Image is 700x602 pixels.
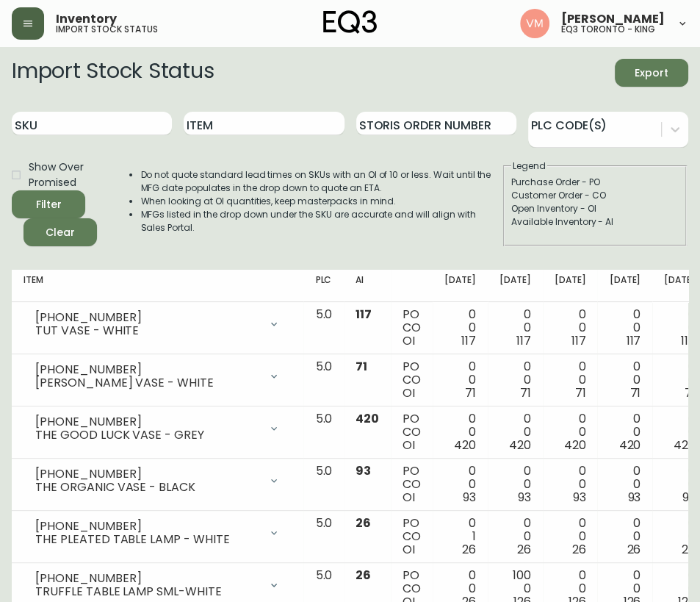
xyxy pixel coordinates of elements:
[24,360,292,393] div: [PHONE_NUMBER][PERSON_NAME] VASE - WHITE
[461,332,476,349] span: 117
[499,360,531,400] div: 0 0
[516,332,531,349] span: 117
[674,437,696,454] span: 420
[597,270,652,302] th: [DATE]
[403,465,421,504] div: PO CO
[499,412,531,452] div: 0 0
[356,358,367,375] span: 71
[511,202,679,215] div: Open Inventory - OI
[444,360,476,400] div: 0 0
[356,462,371,479] span: 93
[609,360,641,400] div: 0 0
[303,354,344,406] td: 5.0
[664,412,696,452] div: 0 0
[24,308,292,340] div: [PHONE_NUMBER]TUT VASE - WHITE
[56,25,158,34] h5: import stock status
[12,190,85,218] button: Filter
[24,569,292,601] div: [PHONE_NUMBER]TRUFFLE TABLE LAMP SML-WHITE
[444,412,476,452] div: 0 0
[444,308,476,348] div: 0 0
[543,270,598,302] th: [DATE]
[56,13,117,25] span: Inventory
[35,585,259,598] div: TRUFFLE TABLE LAMP SML-WHITE
[681,332,696,349] span: 117
[685,384,696,401] span: 71
[140,195,502,208] li: When looking at OI quantities, keep masterpacks in mind.
[609,517,641,556] div: 0 0
[140,168,502,195] li: Do not quote standard lead times on SKUs with an OI of 10 or less. Wait until the MFG date popula...
[303,459,344,511] td: 5.0
[555,517,586,556] div: 0 0
[403,360,421,400] div: PO CO
[24,465,292,497] div: [PHONE_NUMBER]THE ORGANIC VASE - BLACK
[511,176,679,189] div: Purchase Order - PO
[344,270,391,302] th: AI
[444,517,476,556] div: 0 1
[618,437,641,454] span: 420
[35,363,259,376] div: [PHONE_NUMBER]
[499,308,531,348] div: 0 0
[575,384,586,401] span: 71
[664,465,696,504] div: 0 0
[35,415,259,429] div: [PHONE_NUMBER]
[571,332,586,349] span: 117
[561,13,665,25] span: [PERSON_NAME]
[356,567,371,584] span: 26
[511,189,679,202] div: Customer Order - CO
[509,437,531,454] span: 420
[682,541,696,558] span: 26
[465,384,476,401] span: 71
[511,215,679,229] div: Available Inventory - AI
[520,9,549,38] img: 0f63483a436850f3a2e29d5ab35f16df
[627,489,641,506] span: 93
[462,541,476,558] span: 26
[24,517,292,549] div: [PHONE_NUMBER]THE PLEATED TABLE LAMP - WHITE
[303,511,344,563] td: 5.0
[626,332,641,349] span: 117
[555,465,586,504] div: 0 0
[35,324,259,337] div: TUT VASE - WHITE
[35,467,259,481] div: [PHONE_NUMBER]
[35,311,259,324] div: [PHONE_NUMBER]
[499,517,531,556] div: 0 0
[572,541,586,558] span: 26
[555,412,586,452] div: 0 0
[303,270,344,302] th: PLC
[664,360,696,400] div: 0 0
[403,489,415,506] span: OI
[403,384,415,401] span: OI
[36,196,62,214] div: Filter
[323,10,378,34] img: logo
[629,384,641,401] span: 71
[140,208,502,234] li: MFGs listed in the drop down under the SKU are accurate and will align with Sales Portal.
[12,270,303,302] th: Item
[664,517,696,556] div: 0 0
[356,306,372,323] span: 117
[511,160,547,173] legend: Legend
[12,59,214,87] h2: Import Stock Status
[403,308,421,348] div: PO CO
[499,465,531,504] div: 0 0
[35,533,259,546] div: THE PLEATED TABLE LAMP - WHITE
[29,160,99,190] span: Show Over Promised
[609,465,641,504] div: 0 0
[35,520,259,533] div: [PHONE_NUMBER]
[615,59,688,87] button: Export
[627,541,641,558] span: 26
[555,360,586,400] div: 0 0
[609,308,641,348] div: 0 0
[573,489,586,506] span: 93
[35,572,259,585] div: [PHONE_NUMBER]
[303,406,344,459] td: 5.0
[555,308,586,348] div: 0 0
[444,465,476,504] div: 0 0
[24,218,97,246] button: Clear
[518,489,531,506] span: 93
[356,410,379,427] span: 420
[24,412,292,445] div: [PHONE_NUMBER]THE GOOD LUCK VASE - GREY
[564,437,586,454] span: 420
[433,270,488,302] th: [DATE]
[403,437,415,454] span: OI
[627,64,676,82] span: Export
[520,384,531,401] span: 71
